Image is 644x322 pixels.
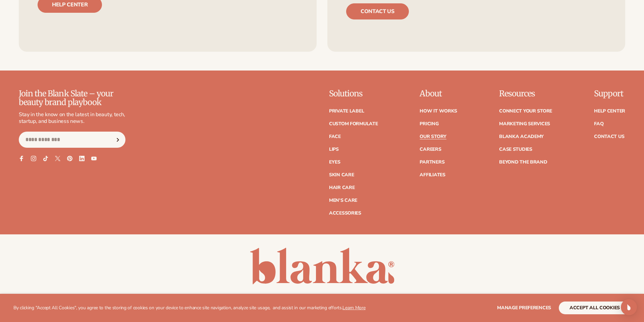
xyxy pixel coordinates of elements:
[420,109,457,113] a: How It Works
[499,147,532,152] a: Case Studies
[329,147,339,152] a: Lips
[329,134,341,139] a: Face
[329,173,354,177] a: Skin Care
[497,305,551,311] span: Manage preferences
[329,122,378,126] a: Custom formulate
[420,122,438,126] a: Pricing
[342,305,365,311] a: Learn More
[329,198,357,203] a: Men's Care
[420,134,446,139] a: Our Story
[420,173,445,177] a: Affiliates
[594,122,603,126] a: FAQ
[329,211,361,216] a: Accessories
[19,111,125,125] p: Stay in the know on the latest in beauty, tech, startup, and business news.
[621,299,637,315] div: Open Intercom Messenger
[329,89,378,98] p: Solutions
[329,160,340,165] a: Eyes
[499,109,552,113] a: Connect your store
[346,3,409,19] a: Contact us
[499,160,547,165] a: Beyond the brand
[594,134,624,139] a: Contact Us
[497,302,551,314] button: Manage preferences
[594,89,625,98] p: Support
[329,109,364,113] a: Private label
[499,122,550,126] a: Marketing services
[420,89,457,98] p: About
[110,132,125,148] button: Subscribe
[499,134,544,139] a: Blanka Academy
[559,302,631,314] button: accept all cookies
[420,160,444,165] a: Partners
[499,89,552,98] p: Resources
[329,185,355,190] a: Hair Care
[13,305,366,311] p: By clicking "Accept All Cookies", you agree to the storing of cookies on your device to enhance s...
[420,147,441,152] a: Careers
[19,89,125,107] p: Join the Blank Slate – your beauty brand playbook
[594,109,625,113] a: Help Center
